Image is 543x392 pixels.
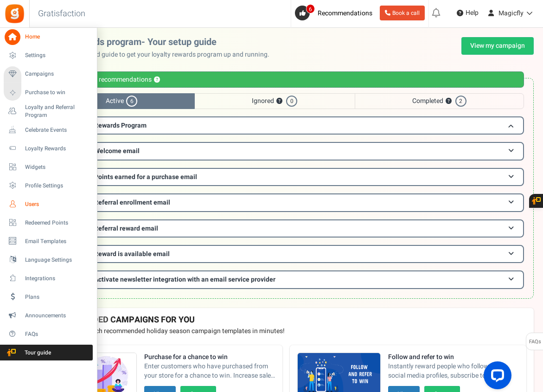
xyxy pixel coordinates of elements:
[4,326,93,342] a: FAQs
[25,256,90,264] span: Language Settings
[126,96,137,107] span: 6
[25,275,90,283] span: Integrations
[4,270,93,286] a: Integrations
[453,6,482,20] a: Help
[25,182,90,190] span: Profile Settings
[4,252,93,268] a: Language Settings
[94,275,275,284] span: Activate newsletter integration with an email service provider
[94,198,170,207] span: Referral enrollment email
[4,3,25,24] img: Gratisfaction
[25,163,90,171] span: Widgets
[295,6,376,20] a: 6 Recommendations
[4,103,93,119] a: Loyalty and Referral Program
[38,37,277,47] h2: Loyalty rewards program- Your setup guide
[388,353,519,362] strong: Follow and refer to win
[4,141,93,156] a: Loyalty Rewards
[388,362,519,380] span: Instantly reward people who follow your social media profiles, subscribe to your newsletters and ...
[463,8,479,18] span: Help
[46,327,526,336] p: Preview and launch recommended holiday season campaign templates in minutes!
[46,315,526,325] h4: RECOMMENDED CAMPAIGNS FOR YOU
[195,93,354,109] span: Ignored
[4,85,93,101] a: Purchase to win
[144,353,275,362] strong: Purchase for a chance to win
[25,33,90,41] span: Home
[4,48,93,64] a: Settings
[94,249,170,259] span: Reward is available email
[25,89,90,96] span: Purchase to win
[306,4,315,13] span: 6
[48,71,524,88] div: Personalized recommendations
[25,312,90,320] span: Announcements
[94,224,158,233] span: Referral reward email
[25,126,90,134] span: Celebrate Events
[94,146,140,156] span: Welcome email
[461,37,534,55] a: View my campaign
[144,362,275,380] span: Enter customers who have purchased from your store for a chance to win. Increase sales and AOV.
[355,93,524,109] span: Completed
[25,70,90,78] span: Campaigns
[4,196,93,212] a: Users
[446,98,452,104] button: ?
[4,349,69,357] span: Tour guide
[154,77,160,83] button: ?
[4,215,93,231] a: Redeemed Points
[94,172,197,182] span: Points earned for a purchase email
[4,233,93,249] a: Email Templates
[25,238,90,245] span: Email Templates
[28,5,96,23] h3: Gratisfaction
[286,96,297,107] span: 0
[380,6,425,20] a: Book a call
[48,93,195,109] span: Active
[455,96,466,107] span: 2
[318,8,372,18] span: Recommendations
[4,289,93,305] a: Plans
[25,51,90,59] span: Settings
[4,66,93,82] a: Campaigns
[4,29,93,45] a: Home
[276,98,282,104] button: ?
[71,121,147,130] span: Loyalty Rewards Program
[4,308,93,323] a: Announcements
[25,200,90,208] span: Users
[4,178,93,193] a: Profile Settings
[529,333,541,351] span: FAQs
[25,145,90,153] span: Loyalty Rewards
[25,293,90,301] span: Plans
[498,8,524,18] span: Magicfly
[25,219,90,227] span: Redeemed Points
[38,50,277,59] p: Use this personalized guide to get your loyalty rewards program up and running.
[25,103,93,119] span: Loyalty and Referral Program
[4,159,93,175] a: Widgets
[25,330,90,338] span: FAQs
[4,122,93,138] a: Celebrate Events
